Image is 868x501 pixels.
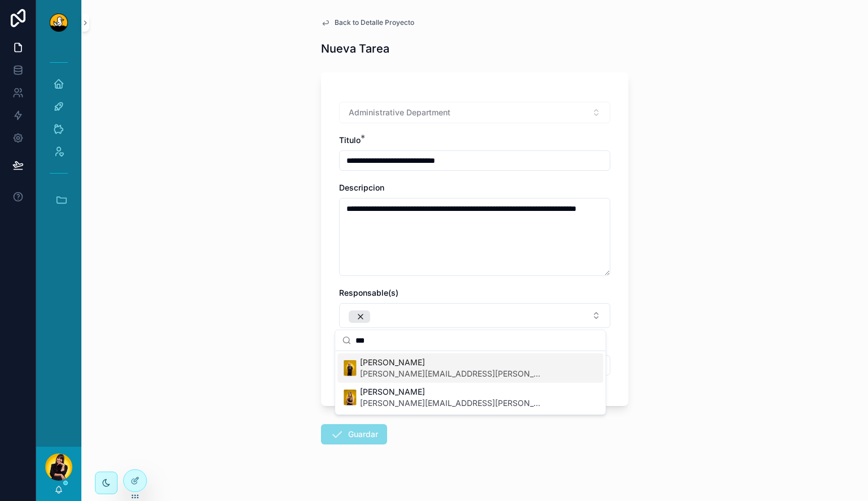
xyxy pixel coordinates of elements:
button: Select Button [339,303,610,328]
div: Suggestions [335,351,605,414]
span: Responsable(s) [339,288,398,297]
span: [PERSON_NAME][EMAIL_ADDRESS][PERSON_NAME][DOMAIN_NAME] [360,368,541,379]
span: Descripcion [339,183,384,192]
button: Unselect ENTREVISTAS | Marketing Manager [349,308,370,323]
a: Back to Detalle Proyecto [321,18,414,27]
span: [PERSON_NAME][EMAIL_ADDRESS][PERSON_NAME][DOMAIN_NAME] [360,398,541,409]
h1: Nueva Tarea [321,41,389,57]
span: [PERSON_NAME] [360,386,541,398]
span: Back to Detalle Proyecto [335,18,414,27]
img: App logo [50,14,68,32]
span: [PERSON_NAME] [360,357,541,368]
span: Titulo [339,135,361,145]
div: scrollable content [36,45,81,232]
